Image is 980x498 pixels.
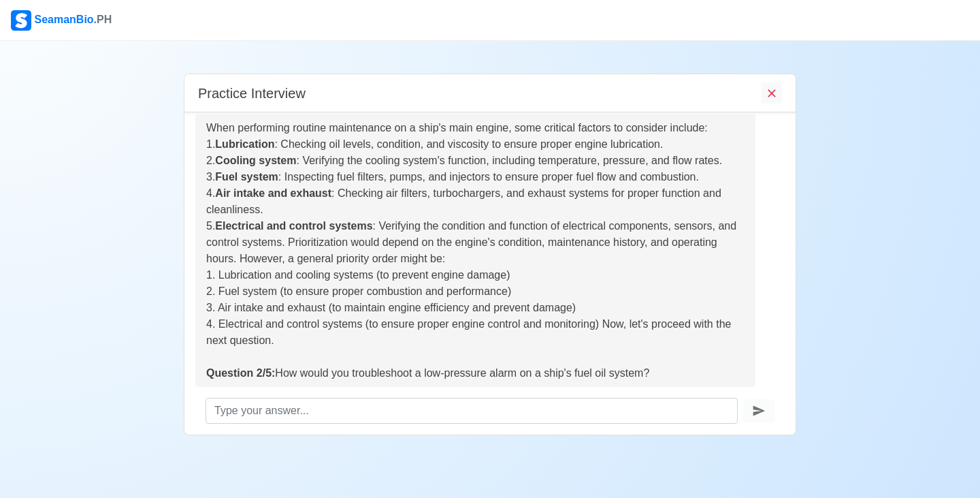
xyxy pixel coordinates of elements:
[215,138,274,150] strong: Lubrication
[198,85,306,102] h5: Practice Interview
[215,171,278,183] strong: Fuel system
[11,10,112,31] div: SeamanBio
[215,187,331,199] strong: Air intake and exhaust
[94,14,112,25] span: .PH
[11,10,31,31] img: Logo
[215,220,372,232] strong: Electrical and control systems
[206,120,745,382] div: When performing routine maintenance on a ship's main engine, some critical factors to consider in...
[215,155,296,166] strong: Cooling system
[206,367,275,379] strong: Question 2/5:
[762,82,782,104] button: End Interview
